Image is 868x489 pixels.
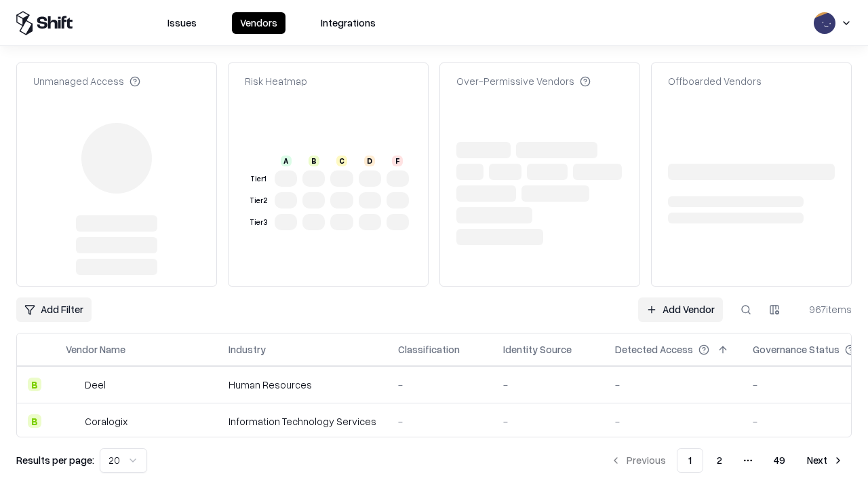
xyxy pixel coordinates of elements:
button: 1 [677,448,703,473]
img: Deel [66,378,79,391]
a: Add Vendor [638,297,723,322]
button: Vendors [232,12,285,34]
nav: pagination [602,448,852,473]
div: Information Technology Services [229,414,376,429]
div: Risk Heatmap [245,74,307,88]
button: Issues [159,12,205,34]
div: Classification [398,342,460,357]
div: B [28,378,41,391]
div: 967 items [797,302,852,316]
button: Add Filter [16,297,92,322]
button: 2 [706,448,733,473]
button: 49 [763,448,796,473]
button: Integrations [313,12,384,34]
div: A [281,156,292,166]
div: - [615,414,731,429]
div: B [28,414,41,428]
div: Governance Status [753,342,840,357]
div: B [309,156,319,166]
button: Next [799,448,852,473]
div: - [615,378,731,392]
div: Over-Permissive Vendors [456,74,591,88]
p: Results per page: [16,453,94,467]
div: Human Resources [229,378,376,392]
div: Deel [85,378,106,392]
div: D [364,156,375,166]
div: - [503,378,593,392]
div: Offboarded Vendors [668,74,762,88]
div: Tier 2 [248,195,269,206]
div: Tier 3 [248,217,269,228]
div: Vendor Name [66,342,125,357]
div: Tier 1 [248,173,269,185]
div: - [398,378,481,392]
div: Industry [229,342,266,357]
div: - [398,414,481,429]
div: Coralogix [85,414,127,429]
div: - [503,414,593,429]
div: Identity Source [503,342,572,357]
div: Detected Access [615,342,693,357]
div: C [336,156,347,166]
div: F [392,156,403,166]
div: Unmanaged Access [33,74,140,88]
img: Coralogix [66,414,79,428]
